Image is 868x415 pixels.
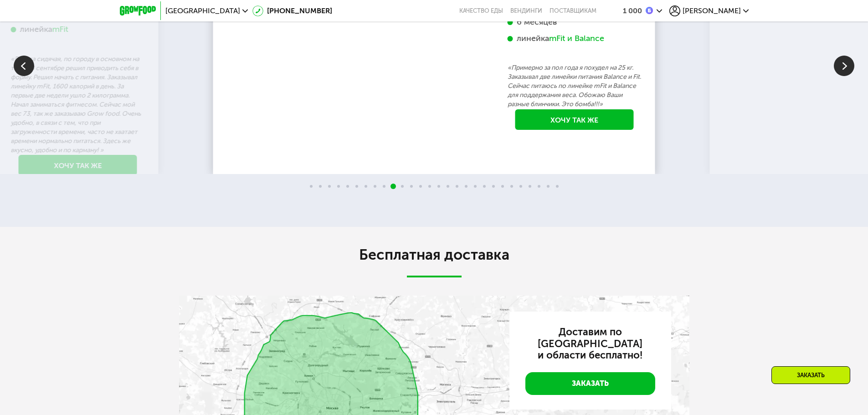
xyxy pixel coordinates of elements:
div: mFit [52,24,68,35]
a: Хочу так же [19,155,137,175]
h3: Доставим по [GEOGRAPHIC_DATA] и области бесплатно! [525,326,655,362]
div: 1 000 [623,7,642,15]
div: 6 месяцев [508,17,642,27]
p: «Работа сидячая, по городу в основном на такси. В сентябре решил приводить себя в форму. Решил на... [11,55,145,155]
a: Заказать [525,372,655,395]
span: [GEOGRAPHIC_DATA] [165,7,240,15]
h2: Бесплатная доставка [179,246,689,264]
div: линейка [11,24,145,35]
span: [PERSON_NAME] [683,7,741,15]
div: поставщикам [550,7,596,15]
a: [PHONE_NUMBER] [252,5,332,16]
div: линейка [508,33,642,44]
div: Заказать [771,366,850,384]
p: «Примерно за пол года я похудел на 25 кг. Заказывал две линейки питания Balance и Fit. Сейчас пит... [508,63,642,109]
div: mFit и Balance [549,33,604,44]
img: Slide right [834,56,854,76]
a: Хочу так же [515,109,634,130]
img: Slide left [14,56,34,76]
a: Вендинги [510,7,542,15]
a: Качество еды [459,7,503,15]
